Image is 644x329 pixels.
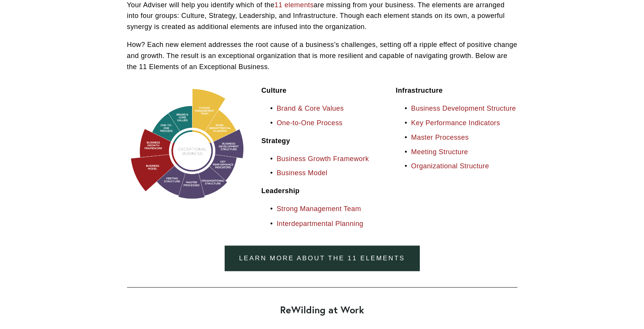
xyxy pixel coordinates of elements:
[411,162,489,170] a: Organizational Structure
[274,1,313,9] a: 11 elements
[261,187,300,195] strong: Leadership
[261,137,290,145] strong: Strategy
[277,119,342,127] a: One-to-One Process
[277,169,328,177] a: Business Model
[277,105,344,112] a: Brand & Core Values
[411,148,468,156] a: Meeting Structure
[127,39,517,72] p: How? Each new element addresses the root cause of a business’s challenges, setting off a ripple e...
[277,155,369,163] a: Business Growth Framework
[411,134,468,141] a: Master Processes
[280,303,364,316] strong: ReWilding at Work
[225,245,419,271] a: Learn more about the 11 elements
[277,219,364,227] a: Interdepartmental Planning
[277,205,361,213] a: Strong Management Team
[411,105,516,112] a: Business Development Structure
[396,87,443,94] strong: Infrastructure
[411,119,500,127] a: Key Performance Indicators
[261,87,287,94] strong: Culture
